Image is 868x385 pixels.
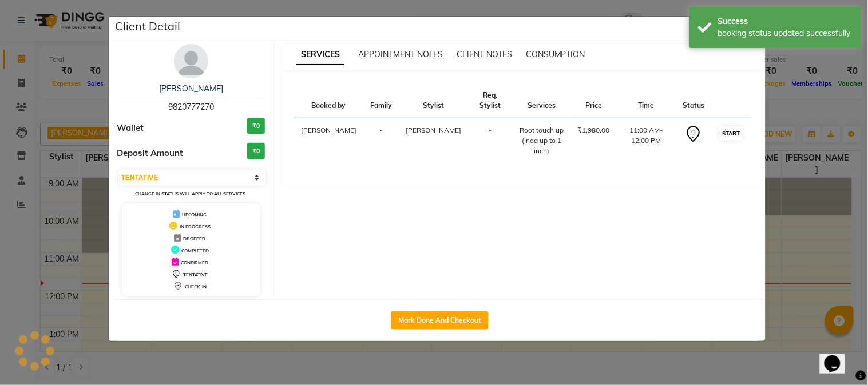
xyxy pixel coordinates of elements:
span: 9820777270 [168,102,214,112]
div: ₹1,980.00 [578,125,610,135]
th: Status [676,83,711,118]
h3: ₹0 [247,143,265,159]
iframe: chat widget [820,339,857,374]
span: DROPPED [183,236,205,242]
div: Success [718,15,853,27]
span: TENTATIVE [183,272,208,278]
button: START [719,126,743,141]
th: Booked by [294,83,363,118]
span: Deposit Amount [117,147,184,160]
h3: ₹0 [247,118,265,134]
th: Stylist [399,83,468,118]
span: [PERSON_NAME] [406,126,461,134]
th: Family [363,83,399,118]
th: Time [617,83,676,118]
td: [PERSON_NAME] [294,118,363,163]
span: CONSUMPTION [526,49,585,59]
a: [PERSON_NAME] [159,83,223,94]
span: CONFIRMED [181,260,208,266]
td: 11:00 AM-12:00 PM [617,118,676,163]
span: CLIENT NOTES [457,49,512,59]
span: IN PROGRESS [180,224,211,230]
th: Req. Stylist [468,83,513,118]
span: APPOINTMENT NOTES [358,49,443,59]
div: booking status updated successfully [718,27,853,39]
img: avatar [174,44,208,78]
button: Mark Done And Checkout [391,311,489,330]
span: CHECK-IN [185,284,207,290]
th: Services [513,83,571,118]
th: Price [571,83,617,118]
td: - [468,118,513,163]
span: UPCOMING [182,212,207,218]
h5: Client Detail [116,18,181,35]
div: Root touch up (Inoa up to 1 inch) [520,125,564,156]
span: SERVICES [296,45,344,65]
span: COMPLETED [181,248,209,254]
small: Change in status will apply to all services. [135,191,247,196]
td: - [363,118,399,163]
span: Wallet [117,122,144,135]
